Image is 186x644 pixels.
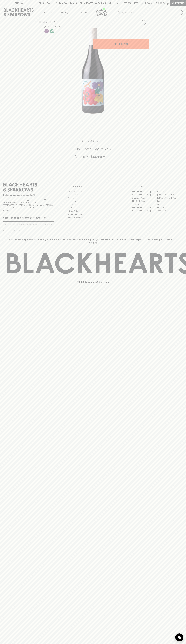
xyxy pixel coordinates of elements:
[44,28,49,34] a: Some may call it natural, others minimum intervention, either way, it’s hands off & maybe even a ...
[37,27,149,114] img: 39066.png
[68,200,119,203] a: Contact Us
[157,206,183,209] a: Prahran
[5,222,41,226] input: e.g. jane@blackheartsandsparrows.com.au
[5,238,181,244] p: Blackhearts & Sparrows acknowledges the traditional Custodians of land throughout [GEOGRAPHIC_DAT...
[132,196,157,200] a: Brunswick West
[68,209,119,213] a: Privacy Policy
[68,193,119,197] a: Business & Bulk Gifting
[157,203,183,206] a: Geelong
[140,19,147,26] button: Add to wishlist
[132,185,183,188] p: OUR STORES
[121,10,181,15] input: Try "Pinot noir"
[132,206,157,209] a: [GEOGRAPHIC_DATA]
[3,129,183,173] div: Call to action block
[156,2,162,5] p: $0.00
[157,196,183,200] a: [GEOGRAPHIC_DATA]
[41,222,54,227] button: SUBSCRIBE
[3,199,54,212] p: It is against the law to sell or supply alcohol to, or to obtain alcohol on behalf of a person un...
[68,185,119,188] p: OTHER AREAS
[44,29,49,33] img: Lo-Fi
[42,11,47,14] p: Shop
[132,200,157,203] a: [PERSON_NAME]
[167,2,168,4] p: 0
[3,147,183,151] h5: Uber Same-Day Delivery
[132,203,157,206] a: Fitzroy North
[157,190,183,193] a: Braddon
[37,6,56,18] button: Shop
[3,194,54,196] p: Sibling owned and run since [DATE]
[3,216,54,219] p: Subscribe to The Blackhearts Newsletter
[68,206,119,209] a: FAQ's
[132,190,157,193] a: [GEOGRAPHIC_DATA]
[29,204,54,206] strong: Liquor License #32064953
[68,216,119,219] a: Terms & Conditions
[61,11,69,14] p: Tastings
[44,25,61,28] button: Add to wishlist
[145,2,152,5] p: Login
[14,2,23,5] p: FIND US
[132,209,157,212] a: [GEOGRAPHIC_DATA]
[157,209,183,212] a: Thornbury
[49,28,55,34] a: Made without the use of any animal products.
[93,39,149,49] button: ADD TO CART
[3,155,183,159] h5: Across Melbourne Metro
[68,213,119,216] a: Shipping Information
[68,203,119,206] a: Gift Cards
[68,197,119,200] a: Careers
[114,42,128,46] p: ADD TO CART
[172,2,184,5] p: Checkout
[50,29,54,33] img: Vegan
[132,193,157,196] a: [GEOGRAPHIC_DATA]
[3,139,183,144] h5: Click & Collect
[157,193,183,196] a: [GEOGRAPHIC_DATA]
[74,6,93,18] a: Stores
[39,21,46,23] a: HOME
[178,636,181,639] img: bubble-icon
[128,2,138,5] p: Wishlist
[80,11,87,14] p: Stores
[48,21,53,23] a: SHOP
[56,6,74,18] a: Tastings
[68,190,119,193] a: Bottle Drop FAQ's
[157,200,183,203] a: Fitzroy
[3,229,54,231] p: We will never spam you
[42,223,53,226] p: SUBSCRIBE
